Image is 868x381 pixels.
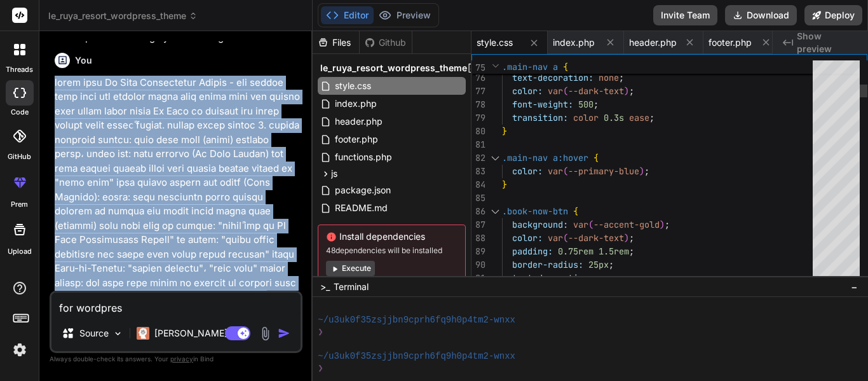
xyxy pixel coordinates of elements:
[137,327,149,340] img: Claude 4 Sonnet
[502,205,568,217] span: .book-now-btn
[512,219,568,230] span: background:
[599,272,619,284] span: none
[568,85,624,97] span: --dark-text
[619,72,624,83] span: ;
[471,71,485,85] div: 76
[11,199,28,210] label: prem
[548,165,563,177] span: var
[502,61,548,73] span: .main-nav
[649,112,654,123] span: ;
[334,200,389,216] span: README.md
[471,191,485,205] div: 85
[558,246,593,257] span: 0.75rem
[471,205,485,218] div: 86
[334,132,379,147] span: footer.php
[360,36,412,49] div: Github
[334,114,384,129] span: header.php
[619,272,624,284] span: ;
[318,326,324,338] span: ❯
[170,355,193,363] span: privacy
[573,219,588,230] span: var
[321,6,374,24] button: Editor
[487,151,503,165] div: Click to collapse the range.
[797,30,858,55] span: Show preview
[48,10,198,22] span: le_ruya_resort_wordpress_theme
[471,85,485,98] div: 77
[709,36,752,49] span: footer.php
[578,99,593,110] span: 500
[318,363,324,375] span: ❯
[848,277,860,297] button: −
[593,152,599,163] span: {
[471,151,485,165] div: 82
[629,246,634,257] span: ;
[573,205,578,217] span: {
[563,61,568,73] span: {
[512,259,583,270] span: border-radius:
[665,219,670,230] span: ;
[568,165,639,177] span: --primary-blue
[374,6,436,24] button: Preview
[334,78,372,94] span: style.css
[593,99,599,110] span: ;
[512,165,543,177] span: color:
[512,99,573,110] span: font-weight:
[9,339,31,361] img: settings
[548,85,563,97] span: var
[629,36,677,49] span: header.php
[553,152,588,163] span: a:hover
[512,85,543,97] span: color:
[548,232,563,244] span: var
[471,138,485,151] div: 81
[502,179,507,190] span: }
[320,281,330,293] span: >_
[725,5,797,25] button: Download
[471,165,485,178] div: 83
[512,112,568,123] span: transition:
[471,61,485,74] span: 75
[477,36,513,49] span: style.css
[8,151,31,162] label: GitHub
[258,326,273,341] img: attachment
[334,149,393,165] span: functions.php
[318,314,515,326] span: ~/u3uk0f35zsjjbn9cprh6fq9h0p4tm2-wnxx
[112,328,123,339] img: Pick Models
[512,72,593,83] span: text-decoration:
[75,54,92,67] h6: You
[639,165,644,177] span: )
[563,85,568,97] span: (
[313,36,359,49] div: Files
[624,232,629,244] span: )
[599,246,629,257] span: 1.5rem
[573,112,599,123] span: color
[471,245,485,258] div: 89
[629,85,634,97] span: ;
[660,219,665,230] span: )
[6,64,33,75] label: threads
[624,85,629,97] span: )
[8,246,32,257] label: Upload
[553,36,595,49] span: index.php
[644,165,649,177] span: ;
[50,353,302,365] p: Always double-check its answers. Your in Bind
[471,111,485,125] div: 79
[588,259,609,270] span: 25px
[502,125,507,137] span: }
[629,112,649,123] span: ease
[568,232,624,244] span: --dark-text
[471,98,485,111] div: 78
[471,218,485,232] div: 87
[471,178,485,191] div: 84
[278,327,290,340] img: icon
[331,167,337,180] span: js
[593,219,660,230] span: --accent-gold
[563,232,568,244] span: (
[320,62,467,74] span: le_ruya_resort_wordpress_theme
[487,205,503,218] div: Click to collapse the range.
[604,112,624,123] span: 0.3s
[502,152,548,163] span: .main-nav
[471,272,485,285] div: 91
[512,246,553,257] span: padding:
[512,232,543,244] span: color:
[471,232,485,245] div: 88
